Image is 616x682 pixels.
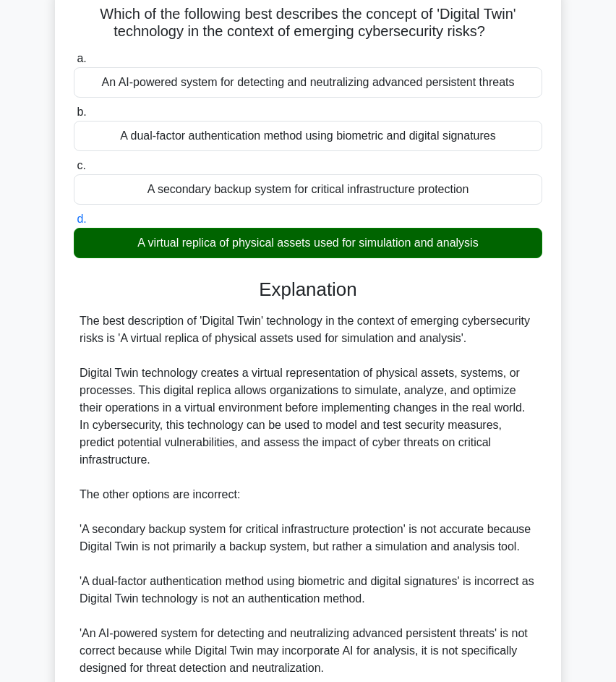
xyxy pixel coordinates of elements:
span: a. [77,52,86,64]
div: A secondary backup system for critical infrastructure protection [74,174,542,205]
h5: Which of the following best describes the concept of 'Digital Twin' technology in the context of ... [72,5,544,41]
span: d. [77,213,86,225]
div: An AI-powered system for detecting and neutralizing advanced persistent threats [74,67,542,98]
div: A dual-factor authentication method using biometric and digital signatures [74,121,542,151]
span: b. [77,106,86,118]
div: The best description of 'Digital Twin' technology in the context of emerging cybersecurity risks ... [80,312,536,677]
h3: Explanation [82,278,534,301]
div: A virtual replica of physical assets used for simulation and analysis [74,228,542,258]
span: c. [77,159,85,171]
